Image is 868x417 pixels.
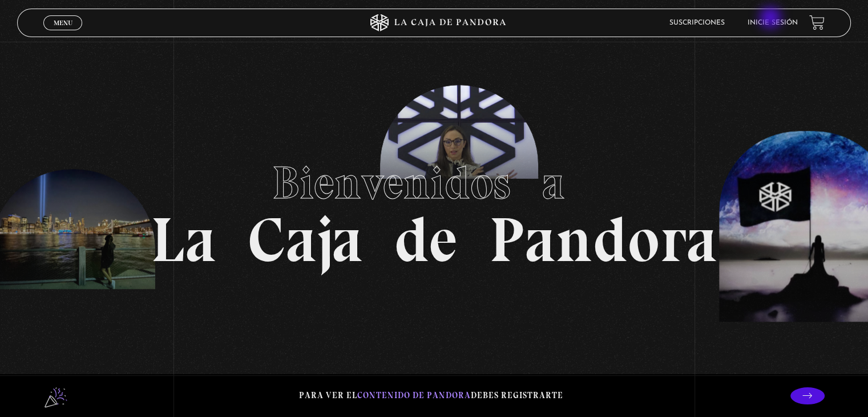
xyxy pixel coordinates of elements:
span: Menu [54,19,72,26]
span: contenido de Pandora [357,390,471,400]
span: Cerrar [50,29,76,37]
p: Para ver el debes registrarte [299,388,563,403]
h1: La Caja de Pandora [151,146,717,271]
span: Bienvenidos a [272,155,596,210]
a: Suscripciones [669,19,725,26]
a: View your shopping cart [809,15,825,30]
a: Inicie sesión [748,19,798,26]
